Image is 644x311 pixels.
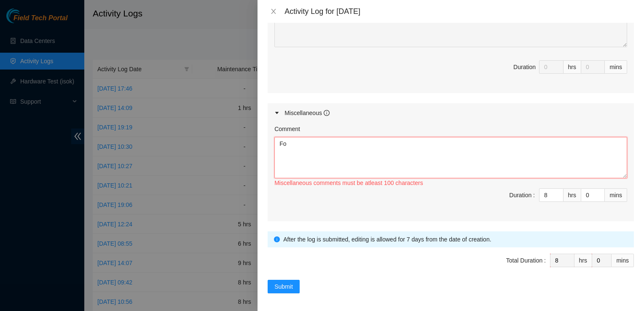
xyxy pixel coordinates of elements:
[574,254,592,267] div: hrs
[612,254,634,267] div: mins
[274,6,627,47] textarea: Comment
[284,7,634,16] div: Activity Log for [DATE]
[274,178,627,188] div: Miscellaneous comments must be atleast 100 characters
[605,60,627,74] div: mins
[509,190,535,200] div: Duration :
[506,256,546,265] div: Total Duration :
[284,108,330,118] div: Miscellaneous
[513,62,536,72] div: Duration
[274,124,300,134] label: Comment
[274,236,280,242] span: info-circle
[268,8,279,16] button: Close
[563,60,581,74] div: hrs
[605,188,627,202] div: mins
[563,188,581,202] div: hrs
[274,282,293,291] span: Submit
[283,235,628,244] div: After the log is submitted, editing is allowed for 7 days from the date of creation.
[274,137,627,178] textarea: Comment
[274,110,279,115] span: caret-right
[268,280,300,293] button: Submit
[270,8,277,15] span: close
[324,110,330,116] span: info-circle
[268,103,634,123] div: Miscellaneous info-circle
